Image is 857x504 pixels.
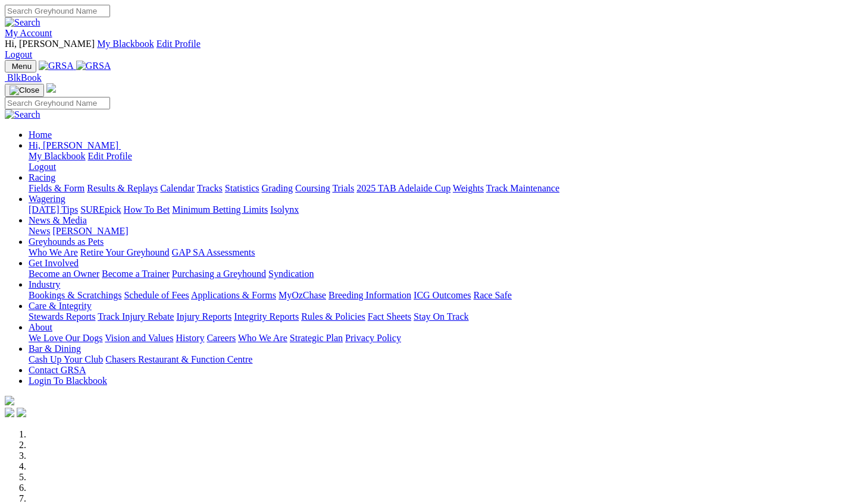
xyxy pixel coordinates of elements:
div: My Account [5,39,852,60]
a: Trials [332,183,354,193]
div: Greyhounds as Pets [29,247,852,258]
a: Who We Are [29,247,78,257]
a: ICG Outcomes [414,290,471,300]
div: Industry [29,290,852,301]
input: Search [5,5,110,17]
a: Who We Are [238,333,287,343]
a: Cash Up Your Club [29,354,103,364]
a: News [29,226,50,236]
a: Wagering [29,194,65,204]
a: Become an Owner [29,269,99,279]
a: [PERSON_NAME] [52,226,128,236]
div: Care & Integrity [29,311,852,322]
a: Fact Sheets [368,311,411,322]
a: Results & Replays [87,183,158,193]
button: Toggle navigation [5,60,36,73]
img: logo-grsa-white.png [5,396,14,405]
div: Racing [29,183,852,194]
a: Bar & Dining [29,344,81,354]
a: Fields & Form [29,183,85,193]
a: Vision and Values [105,333,173,343]
a: Schedule of Fees [124,290,189,300]
a: My Account [5,28,52,38]
a: Isolynx [270,204,299,215]
a: News & Media [29,215,87,225]
a: Contact GRSA [29,365,86,375]
a: Weights [453,183,484,193]
a: Race Safe [473,290,511,300]
div: Get Involved [29,269,852,279]
div: Wagering [29,204,852,215]
img: facebook.svg [5,408,14,417]
img: logo-grsa-white.png [46,83,56,93]
img: Search [5,109,40,120]
img: GRSA [76,61,111,71]
button: Toggle navigation [5,84,44,97]
div: Bar & Dining [29,354,852,365]
a: Privacy Policy [345,333,401,343]
a: Syndication [268,269,314,279]
img: Close [10,86,39,95]
a: Grading [262,183,293,193]
a: Edit Profile [157,39,201,49]
a: Careers [207,333,236,343]
a: Track Injury Rebate [98,311,174,322]
span: Hi, [PERSON_NAME] [5,39,95,49]
a: Edit Profile [88,151,132,161]
img: Search [5,17,40,28]
div: News & Media [29,226,852,237]
a: Become a Trainer [102,269,170,279]
a: Login To Blackbook [29,376,107,386]
a: SUREpick [80,204,121,215]
div: About [29,333,852,344]
a: Greyhounds as Pets [29,237,104,247]
a: Hi, [PERSON_NAME] [29,140,121,150]
a: Stay On Track [414,311,468,322]
a: [DATE] Tips [29,204,78,215]
a: Bookings & Scratchings [29,290,121,300]
a: Racing [29,172,55,182]
a: Chasers Restaurant & Function Centre [105,354,252,364]
a: Injury Reports [176,311,232,322]
a: Tracks [197,183,223,193]
a: Care & Integrity [29,301,92,311]
a: 2025 TAB Adelaide Cup [356,183,451,193]
a: Get Involved [29,258,79,268]
a: Home [29,130,52,140]
a: About [29,322,52,332]
div: Hi, [PERSON_NAME] [29,151,852,172]
a: Calendar [160,183,195,193]
a: GAP SA Assessments [172,247,255,257]
a: Purchasing a Greyhound [172,269,266,279]
span: Hi, [PERSON_NAME] [29,140,118,150]
a: Industry [29,279,60,289]
a: BlkBook [5,73,42,83]
a: Retire Your Greyhound [80,247,170,257]
a: Minimum Betting Limits [172,204,268,215]
img: GRSA [39,61,74,71]
a: Coursing [295,183,330,193]
span: BlkBook [7,73,42,83]
a: Breeding Information [329,290,411,300]
a: History [176,333,204,343]
a: Statistics [225,183,259,193]
a: How To Bet [124,204,170,215]
a: Integrity Reports [234,311,299,322]
span: Menu [12,62,32,71]
a: Logout [5,49,32,59]
a: Logout [29,162,56,172]
a: Applications & Forms [191,290,276,300]
img: twitter.svg [17,408,26,417]
a: We Love Our Dogs [29,333,102,343]
a: My Blackbook [97,39,154,49]
input: Search [5,97,110,109]
a: Strategic Plan [290,333,343,343]
a: Rules & Policies [301,311,365,322]
a: My Blackbook [29,151,86,161]
a: Track Maintenance [486,183,559,193]
a: Stewards Reports [29,311,95,322]
a: MyOzChase [279,290,326,300]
